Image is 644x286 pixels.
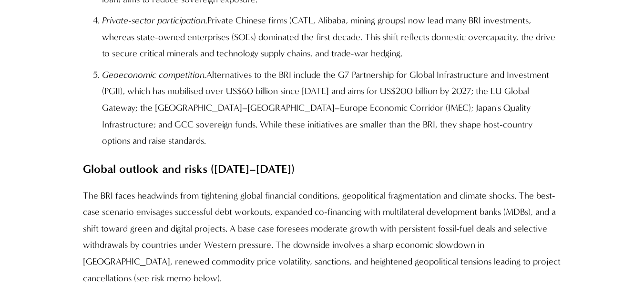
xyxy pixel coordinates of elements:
p: Private Chinese firms (CATL, Alibaba, mining groups) now lead many BRI investments, whereas state... [102,12,561,62]
em: Private-sector participation. [102,15,207,26]
strong: Global outlook and risks ([DATE]–[DATE]) [83,162,295,176]
p: Alternatives to the BRI include the G7 Partnership for Global Infrastructure and Investment (PGII... [102,67,561,149]
em: Geoeconomic competition. [102,69,206,80]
